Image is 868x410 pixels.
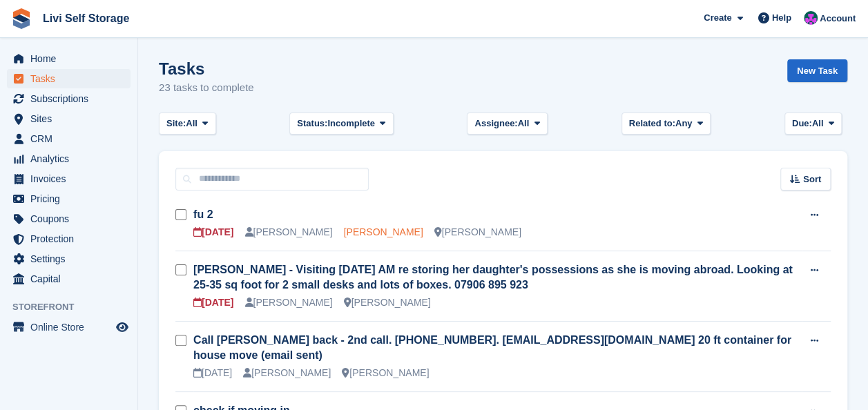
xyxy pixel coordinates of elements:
[7,69,131,88] a: menu
[193,334,791,361] a: Call [PERSON_NAME] back - 2nd call. [PHONE_NUMBER]. [EMAIL_ADDRESS][DOMAIN_NAME] 20 ft container ...
[297,117,327,130] span: Status:
[159,59,254,78] h1: Tasks
[327,117,375,130] span: Incomplete
[193,366,232,380] div: [DATE]
[30,109,113,128] span: Sites
[787,59,847,82] a: New Task
[7,49,131,68] a: menu
[37,7,135,30] a: Livi Self Storage
[193,295,233,310] div: [DATE]
[7,318,131,337] a: menu
[30,209,113,228] span: Coupons
[244,295,332,310] div: [PERSON_NAME]
[30,129,113,148] span: CRM
[159,80,254,96] p: 23 tasks to complete
[772,11,791,25] span: Help
[12,300,137,314] span: Storefront
[244,225,332,240] div: [PERSON_NAME]
[30,318,113,337] span: Online Store
[30,69,113,88] span: Tasks
[30,269,113,289] span: Capital
[30,189,113,208] span: Pricing
[629,117,675,130] span: Related to:
[193,264,793,291] a: [PERSON_NAME] - Visiting [DATE] AM re storing her daughter's possessions as she is moving abroad....
[675,117,693,130] span: Any
[289,113,393,135] button: Status: Incomplete
[434,225,521,240] div: [PERSON_NAME]
[820,12,856,26] span: Account
[7,249,131,269] a: menu
[621,113,711,135] button: Related to: Any
[803,173,821,186] span: Sort
[344,226,423,237] a: [PERSON_NAME]
[474,117,517,130] span: Assignee:
[193,225,233,240] div: [DATE]
[30,149,113,168] span: Analytics
[7,229,131,248] a: menu
[166,117,186,130] span: Site:
[467,113,548,135] button: Assignee: All
[30,249,113,269] span: Settings
[30,89,113,108] span: Subscriptions
[7,209,131,228] a: menu
[30,169,113,188] span: Invoices
[7,189,131,208] a: menu
[344,295,431,310] div: [PERSON_NAME]
[243,366,331,380] div: [PERSON_NAME]
[7,129,131,148] a: menu
[804,11,818,25] img: Graham Cameron
[11,8,32,29] img: stora-icon-8386f47178a22dfd0bd8f6a31ec36ba5ce8667c1dd55bd0f319d3a0aa187defe.svg
[7,109,131,128] a: menu
[30,229,113,248] span: Protection
[7,169,131,188] a: menu
[812,117,824,130] span: All
[704,11,731,25] span: Create
[193,208,213,220] a: fu 2
[792,117,812,130] span: Due:
[342,366,429,380] div: [PERSON_NAME]
[114,319,131,335] a: Preview store
[7,149,131,168] a: menu
[186,117,197,130] span: All
[30,49,113,68] span: Home
[784,113,842,135] button: Due: All
[7,269,131,289] a: menu
[518,117,530,130] span: All
[159,113,216,135] button: Site: All
[7,89,131,108] a: menu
